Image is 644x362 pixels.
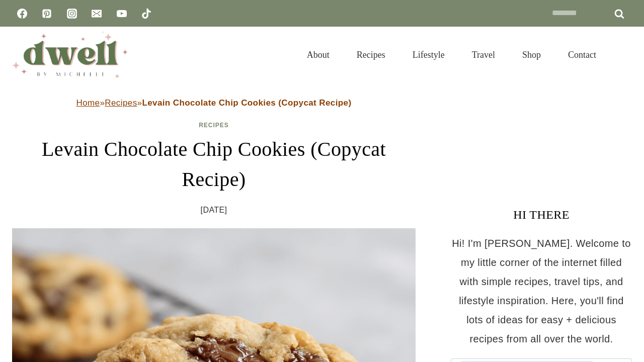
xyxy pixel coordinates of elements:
[451,206,632,224] h3: HI THERE
[142,98,351,108] strong: Levain Chocolate Chip Cookies (Copycat Recipe)
[76,98,100,108] a: Home
[201,203,227,218] time: [DATE]
[12,134,416,195] h1: Levain Chocolate Chip Cookies (Copycat Recipe)
[399,37,458,72] a: Lifestyle
[199,122,229,129] a: Recipes
[12,32,128,78] img: DWELL by michelle
[105,98,137,108] a: Recipes
[554,37,610,72] a: Contact
[458,37,509,72] a: Travel
[37,4,57,24] a: Pinterest
[12,4,32,24] a: Facebook
[509,37,554,72] a: Shop
[76,98,352,108] span: » »
[451,234,632,348] p: Hi! I'm [PERSON_NAME]. Welcome to my little corner of the internet filled with simple recipes, tr...
[136,4,156,24] a: TikTok
[62,4,82,24] a: Instagram
[293,37,343,72] a: About
[615,46,632,63] button: View Search Form
[343,37,399,72] a: Recipes
[87,4,107,24] a: Email
[112,4,132,24] a: YouTube
[293,37,610,72] nav: Primary Navigation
